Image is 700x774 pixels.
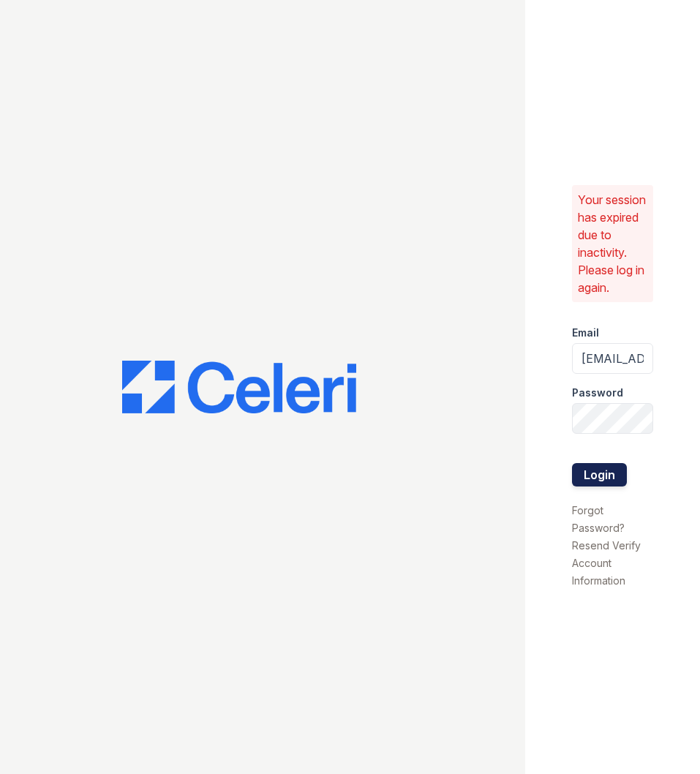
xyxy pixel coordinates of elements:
label: Password [572,386,623,400]
a: Resend Verify Account Information [572,539,641,587]
button: Login [572,463,627,486]
p: Your session has expired due to inactivity. Please log in again. [578,191,647,296]
img: CE_Logo_Blue-a8612792a0a2168367f1c8372b55b34899dd931a85d93a1a3d3e32e68fde9ad4.png [122,361,356,413]
label: Email [572,326,599,340]
a: Forgot Password? [572,504,625,534]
